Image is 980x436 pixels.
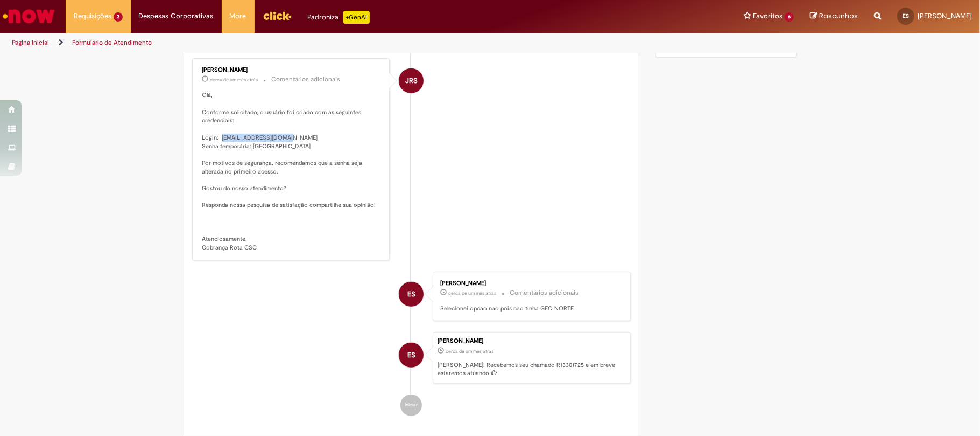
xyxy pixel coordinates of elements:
[399,282,424,307] div: Ester Vitoria Goncalves Dos Santos
[72,38,152,47] a: Formulário de Atendimento
[440,304,619,313] p: Selecionei opcao nao pois nao tinha GEO NORTE
[753,11,782,22] span: Favoritos
[192,332,631,384] li: Ester Vitoria Goncalves Dos Santos
[448,290,496,296] span: cerca de um mês atrás
[74,11,111,22] span: Requisições
[440,280,619,287] div: [PERSON_NAME]
[8,33,645,53] ul: Trilhas de página
[263,8,292,24] img: click_logo_yellow_360x200.png
[1,5,57,27] img: ServiceNow
[399,343,424,368] div: Ester Vitoria Goncalves Dos Santos
[448,290,496,296] time: 17/07/2025 11:24:39
[202,91,382,252] p: Olá, Conforme solicitado, o usuário foi criado com as seguintes credenciais: Login: [EMAIL_ADDRES...
[407,342,415,368] span: ES
[272,75,341,84] small: Comentários adicionais
[785,12,794,22] span: 6
[405,68,418,94] span: JRS
[438,338,625,344] div: [PERSON_NAME]
[202,67,382,73] div: [PERSON_NAME]
[819,11,858,21] span: Rascunhos
[446,348,493,355] time: 17/07/2025 11:24:00
[114,12,123,22] span: 3
[210,77,258,83] span: cerca de um mês atrás
[139,11,214,22] span: Despesas Corporativas
[407,281,415,307] span: ES
[438,361,625,378] p: [PERSON_NAME]! Recebemos seu chamado R13301725 e em breve estaremos atuando.
[399,68,424,93] div: Jackeline Renata Silva Dos Santos
[810,11,858,22] a: Rascunhos
[12,38,49,47] a: Página inicial
[230,11,246,22] span: More
[446,348,493,355] span: cerca de um mês atrás
[903,12,909,19] span: ES
[343,11,370,24] p: +GenAi
[918,11,972,20] span: [PERSON_NAME]
[210,77,258,83] time: 17/07/2025 11:41:15
[510,288,579,297] small: Comentários adicionais
[308,11,370,24] div: Padroniza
